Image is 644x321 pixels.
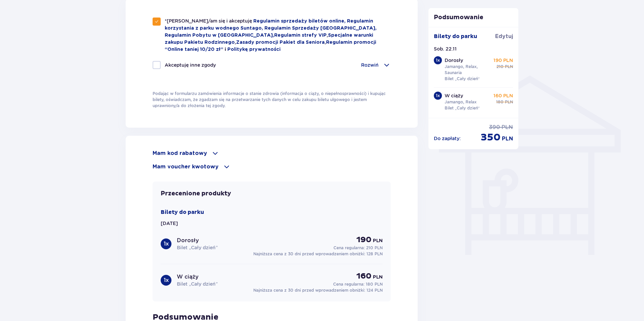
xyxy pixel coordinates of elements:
[225,47,227,52] span: i
[274,33,327,38] a: Regulamin strefy VIP
[165,62,216,68] p: Akceptuję inne zgody
[428,13,519,22] p: Podsumowanie
[489,124,500,131] span: 390
[253,251,383,257] p: Najniższa cena z 30 dni przed wprowadzeniem obniżki:
[165,18,391,53] p: , , ,
[496,99,504,105] span: 180
[445,64,491,76] p: Jamango, Relax, Saunaria
[161,238,171,249] div: 1 x
[356,235,372,245] span: 190
[366,245,383,250] span: 210 PLN
[333,281,383,287] p: Cena regularna:
[165,18,253,24] span: *[PERSON_NAME]/am się i akceptuję
[153,150,207,157] p: Mam kod rabatowy
[161,190,231,198] p: Przecenione produkty
[366,251,383,256] span: 128 PLN
[153,91,391,109] p: Podając w formularzu zamówienia informacje o stanie zdrowia (informacja o ciąży, o niepełnosprawn...
[161,275,171,286] div: 1 x
[333,245,383,251] p: Cena regularna:
[434,92,442,100] div: 1 x
[161,220,178,227] p: [DATE]
[366,288,383,293] span: 124 PLN
[434,45,457,52] p: Sob. 22.11
[356,271,372,281] span: 160
[177,273,198,281] p: W ciąży
[434,56,442,64] div: 1 x
[253,19,347,24] a: Regulamin sprzedaży biletów online,
[481,131,501,144] span: 350
[161,208,204,216] p: Bilety do parku
[505,64,513,70] span: PLN
[493,92,513,99] p: 160 PLN
[434,33,477,40] p: Bilety do parku
[493,57,513,64] p: 190 PLN
[505,99,513,105] span: PLN
[445,105,480,111] p: Bilet „Cały dzień”
[434,135,461,142] p: Do zapłaty :
[165,33,274,38] a: Regulamin Pobytu w [GEOGRAPHIC_DATA],
[236,40,325,45] a: Zasady promocji Pakiet dla Seniora
[227,47,281,52] a: Politykę prywatności
[496,64,504,70] span: 210
[373,237,383,244] span: PLN
[177,281,218,287] p: Bilet „Cały dzień”
[445,76,480,82] p: Bilet „Cały dzień”
[373,274,383,281] span: PLN
[502,124,513,131] span: PLN
[177,237,199,244] p: Dorosły
[445,57,463,64] p: Dorosły
[495,33,513,40] span: Edytuj
[177,244,218,251] p: Bilet „Cały dzień”
[445,99,477,105] p: Jamango, Relax
[361,62,379,68] p: Rozwiń
[153,163,219,170] p: Mam voucher kwotowy
[253,287,383,293] p: Najniższa cena z 30 dni przed wprowadzeniem obniżki:
[502,135,513,142] span: PLN
[445,92,463,99] p: W ciąży
[264,26,377,31] a: Regulamin Sprzedaży [GEOGRAPHIC_DATA],
[366,282,383,287] span: 180 PLN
